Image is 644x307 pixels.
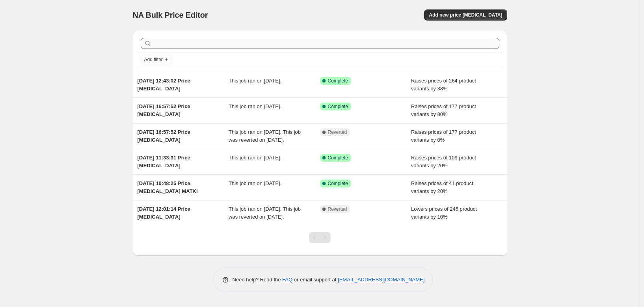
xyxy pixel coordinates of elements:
[328,180,348,187] span: Complete
[429,12,502,18] span: Add new price [MEDICAL_DATA]
[328,206,347,212] span: Reverted
[144,56,163,63] span: Add filter
[282,277,292,283] a: FAQ
[138,129,190,143] span: [DATE] 16:57:52 Price [MEDICAL_DATA]
[229,180,281,186] span: This job ran on [DATE].
[292,277,338,283] span: or email support at
[141,55,172,64] button: Add filter
[328,103,348,110] span: Complete
[411,180,473,194] span: Raises prices of 41 product variants by 20%
[328,129,347,135] span: Reverted
[411,78,476,92] span: Raises prices of 264 product variants by 38%
[133,11,208,19] span: NA Bulk Price Editor
[138,206,190,220] span: [DATE] 12:01:14 Price [MEDICAL_DATA]
[309,232,331,243] nav: Pagination
[229,103,281,109] span: This job ran on [DATE].
[229,78,281,84] span: This job ran on [DATE].
[411,103,476,117] span: Raises prices of 177 product variants by 80%
[338,277,424,283] a: [EMAIL_ADDRESS][DOMAIN_NAME]
[411,155,476,168] span: Raises prices of 109 product variants by 20%
[138,78,190,92] span: [DATE] 12:43:02 Price [MEDICAL_DATA]
[411,129,476,143] span: Raises prices of 177 product variants by 0%
[328,155,348,161] span: Complete
[229,129,301,143] span: This job ran on [DATE]. This job was reverted on [DATE].
[138,103,190,117] span: [DATE] 16:57:52 Price [MEDICAL_DATA]
[138,180,198,194] span: [DATE] 10:48:25 Price [MEDICAL_DATA] MATKI
[328,78,348,84] span: Complete
[229,206,301,220] span: This job ran on [DATE]. This job was reverted on [DATE].
[411,206,477,220] span: Lowers prices of 245 product variants by 10%
[229,155,281,161] span: This job ran on [DATE].
[424,9,507,21] button: Add new price [MEDICAL_DATA]
[233,277,283,283] span: Need help? Read the
[138,155,190,168] span: [DATE] 11:33:31 Price [MEDICAL_DATA]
